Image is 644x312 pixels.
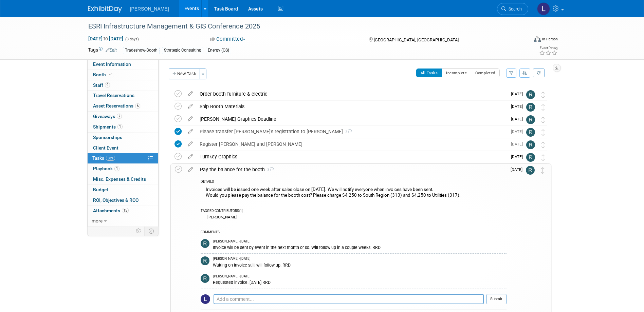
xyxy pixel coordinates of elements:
[162,47,203,54] div: Strategic Consulting
[88,122,158,132] a: Shipments1
[106,156,115,161] span: 38%
[88,46,117,54] td: Tags
[213,244,507,250] div: Invoice will be sent by event in the next month or so. Will follow up in a couple weeks. RRD
[88,164,158,174] a: Playbook1
[541,104,545,111] i: Move task
[93,124,123,130] span: Shipments
[86,20,518,33] div: ESRI Infrastructure Management & GIS Conference 2025
[196,113,507,125] div: [PERSON_NAME] Graphics Deadline
[169,69,200,79] button: New Task
[541,154,545,161] i: Move task
[133,227,145,235] td: Personalize Event Tab Strip
[206,47,231,54] div: Energy (GS)
[526,103,535,112] img: Rebecca Deis
[196,126,507,137] div: Please transfer [PERSON_NAME]'s registration to [PERSON_NAME]
[534,36,541,42] img: Format-Inperson.png
[213,256,251,261] span: [PERSON_NAME] - [DATE]
[117,114,122,119] span: 2
[526,166,535,175] img: Rebecca Deis
[196,88,507,100] div: Order booth furniture & electric
[184,141,196,147] a: edit
[539,46,557,50] div: Event Rating
[486,294,507,304] button: Submit
[88,133,158,143] a: Sponsorships
[92,155,115,161] span: Tasks
[542,37,558,42] div: In-Person
[88,216,158,226] a: more
[123,47,160,54] div: Tradeshow-Booth
[135,103,140,109] span: 6
[197,164,507,175] div: Pay the balance for the booth
[526,115,535,124] img: Rebecca Deis
[541,117,545,123] i: Move task
[93,145,118,151] span: Client Event
[125,37,139,41] span: (3 days)
[511,92,526,96] span: [DATE]
[88,174,158,184] a: Misc. Expenses & Credits
[541,142,545,148] i: Move task
[184,116,196,122] a: edit
[93,135,122,140] span: Sponsorships
[416,69,442,77] button: All Tasks
[122,208,129,213] span: 15
[506,6,522,12] span: Search
[213,239,251,244] span: [PERSON_NAME] - [DATE]
[471,69,500,77] button: Completed
[88,59,158,70] a: Event Information
[208,36,248,43] button: Committed
[88,6,122,13] img: ExhibitDay
[511,104,526,109] span: [DATE]
[511,117,526,121] span: [DATE]
[196,101,507,112] div: Ship Booth Materials
[88,91,158,101] a: Travel Reservations
[239,209,243,213] span: (1)
[109,73,112,76] i: Booth reservation complete
[93,103,140,109] span: Asset Reservations
[541,92,545,98] i: Move task
[196,138,507,150] div: Register [PERSON_NAME] and [PERSON_NAME]
[184,91,196,97] a: edit
[201,256,209,265] img: Rebecca Deis
[88,195,158,206] a: ROI, Objectives & ROO
[92,218,103,223] span: more
[93,114,122,119] span: Giveaways
[88,153,158,163] a: Tasks38%
[88,36,124,42] span: [DATE] [DATE]
[93,208,129,213] span: Attachments
[130,6,169,12] span: [PERSON_NAME]
[88,206,158,216] a: Attachments15
[488,35,558,45] div: Event Format
[374,37,459,42] span: [GEOGRAPHIC_DATA], [GEOGRAPHIC_DATA]
[343,130,352,134] span: 3
[88,70,158,80] a: Booth
[511,167,526,172] span: [DATE]
[88,101,158,111] a: Asset Reservations6
[497,3,528,15] a: Search
[201,209,507,214] div: TAGGED CONTRIBUTORS
[103,36,109,41] span: to
[93,197,139,203] span: ROI, Objectives & ROO
[526,140,535,149] img: Rebecca Deis
[213,274,251,279] span: [PERSON_NAME] - [DATE]
[201,179,507,185] div: DETAILS
[184,103,196,110] a: edit
[88,80,158,91] a: Staff9
[93,72,114,77] span: Booth
[201,294,210,304] img: Latice Spann
[206,215,237,219] div: [PERSON_NAME]
[93,176,146,182] span: Misc. Expenses & Credits
[537,2,550,15] img: Latice Spann
[511,129,526,134] span: [DATE]
[213,279,507,285] div: Requested invoice. [DATE] RRD
[541,129,545,136] i: Move task
[88,143,158,153] a: Client Event
[93,187,108,192] span: Budget
[105,82,110,87] span: 9
[526,153,535,162] img: Rebecca Deis
[114,166,119,171] span: 1
[185,167,197,173] a: edit
[93,61,131,67] span: Event Information
[106,48,117,53] a: Edit
[511,154,526,159] span: [DATE]
[184,129,196,135] a: edit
